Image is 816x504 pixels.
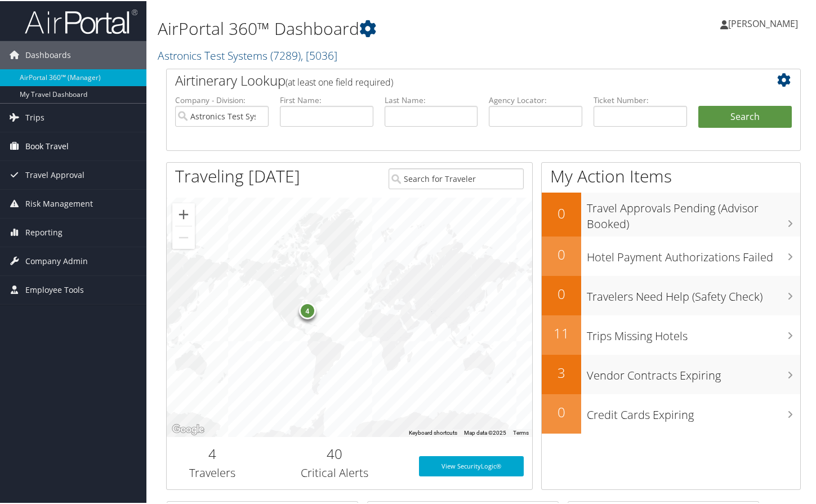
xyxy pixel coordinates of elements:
img: Google [170,421,207,436]
span: (at least one field required) [286,75,393,87]
img: airportal-logo.png [25,7,137,34]
h2: 0 [542,244,581,263]
h2: 11 [542,323,581,342]
span: Dashboards [25,40,71,68]
a: 3Vendor Contracts Expiring [542,354,800,393]
button: Zoom out [172,225,195,248]
a: 0Travel Approvals Pending (Advisor Booked) [542,191,800,235]
h1: Traveling [DATE] [175,163,300,187]
span: Book Travel [25,131,69,159]
div: 4 [298,301,315,318]
span: Company Admin [25,246,88,274]
h2: 0 [542,402,581,421]
a: Open this area in Google Maps (opens a new window) [170,421,207,436]
span: Travel Approval [25,160,84,188]
h3: Credit Cards Expiring [587,400,800,422]
h3: Trips Missing Hotels [587,322,800,343]
span: [PERSON_NAME] [728,16,798,29]
input: Search for Traveler [389,167,524,188]
h3: Vendor Contracts Expiring [587,361,800,382]
a: 11Trips Missing Hotels [542,314,800,354]
a: 0Hotel Payment Authorizations Failed [542,235,800,275]
h2: 40 [266,443,402,462]
a: 0Travelers Need Help (Safety Check) [542,275,800,314]
h3: Travelers Need Help (Safety Check) [587,282,800,304]
label: Ticket Number: [594,93,687,105]
h3: Travel Approvals Pending (Advisor Booked) [587,194,800,231]
h2: Airtinerary Lookup [175,70,739,89]
a: View SecurityLogic® [419,455,524,475]
h1: AirPortal 360™ Dashboard [158,16,592,39]
span: Trips [25,102,44,131]
h3: Critical Alerts [266,464,402,480]
a: [PERSON_NAME] [720,6,809,39]
span: ( 7289 ) [270,47,301,62]
h2: 3 [542,362,581,381]
a: 0Credit Cards Expiring [542,393,800,432]
button: Zoom in [172,202,195,225]
h1: My Action Items [542,163,800,187]
label: First Name: [280,93,373,105]
a: Astronics Test Systems [158,47,337,62]
span: , [ 5036 ] [301,47,337,62]
a: Terms (opens in new tab) [513,429,529,435]
span: Map data ©2025 [464,429,506,435]
button: Keyboard shortcuts [409,428,457,436]
label: Company - Division: [175,93,269,105]
h3: Hotel Payment Authorizations Failed [587,243,800,264]
h3: Travelers [175,464,249,480]
span: Employee Tools [25,275,84,303]
span: Reporting [25,217,63,246]
h2: 0 [542,203,581,222]
h2: 4 [175,443,249,462]
h2: 0 [542,283,581,302]
span: Risk Management [25,189,93,217]
button: Search [698,105,792,127]
label: Last Name: [385,93,478,105]
label: Agency Locator: [489,93,582,105]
